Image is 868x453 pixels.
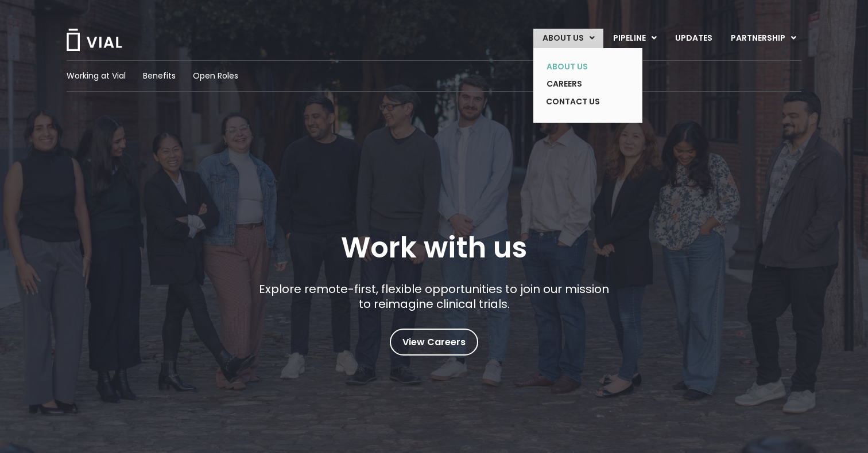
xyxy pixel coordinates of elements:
a: PIPELINEMenu Toggle [604,29,665,48]
a: PARTNERSHIPMenu Toggle [722,29,805,48]
span: View Careers [402,335,466,350]
h1: Work with us [341,231,527,264]
a: View Careers [390,329,478,356]
img: Vial Logo [65,29,123,51]
a: Working at Vial [67,70,126,82]
a: ABOUT US [537,58,621,76]
a: CONTACT US [537,93,621,111]
a: Benefits [143,70,176,82]
p: Explore remote-first, flexible opportunities to join our mission to reimagine clinical trials. [255,282,614,311]
a: ABOUT USMenu Toggle [533,29,603,48]
a: UPDATES [666,29,721,48]
a: CAREERS [537,75,621,93]
a: Open Roles [193,70,238,82]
